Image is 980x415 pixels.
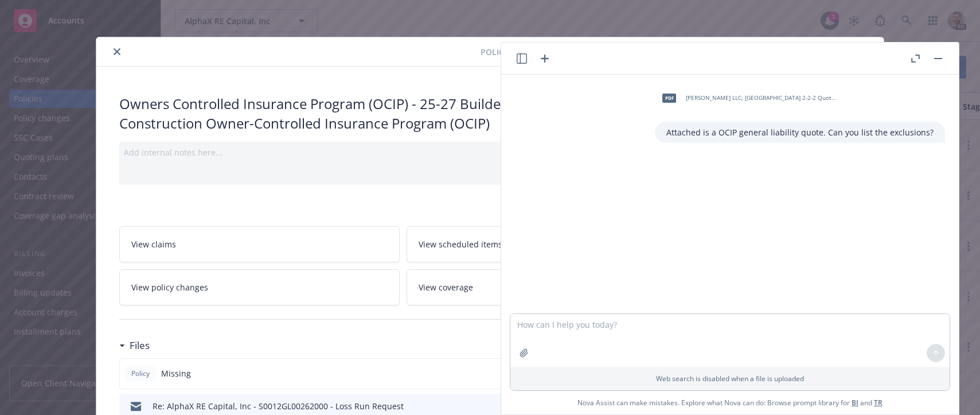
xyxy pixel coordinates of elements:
span: View claims [131,238,176,250]
span: View scheduled items [419,238,502,250]
h3: Files [130,338,150,353]
p: Web search is disabled when a file is uploaded [517,374,943,383]
span: Missing [161,367,191,379]
button: close [110,45,124,59]
p: Attached is a OCIP general liability quote. Can you list the exclusions? [666,126,934,138]
span: View policy changes [131,281,208,293]
a: View policy changes [119,269,400,305]
div: pdf[PERSON_NAME] LLC; [GEOGRAPHIC_DATA] 2-2-2 Quote.pdf [655,84,838,113]
span: View coverage [419,281,473,293]
div: Owners Controlled Insurance Program (OCIP) - 25-27 Builders Risk/ Course of Construction Owner-Co... [119,94,686,133]
a: View scheduled items [407,226,687,262]
span: Policy [129,369,152,379]
span: [PERSON_NAME] LLC; [GEOGRAPHIC_DATA] 2-2-2 Quote.pdf [686,94,836,102]
span: Policy [481,46,509,58]
div: Add internal notes here... [124,146,682,158]
span: Nova Assist can make mistakes. Explore what Nova can do: Browse prompt library for and [577,391,883,414]
div: Re: AlphaX RE Capital, Inc - S0012GL00262000 - Loss Run Request [153,400,404,412]
a: TR [874,398,883,408]
a: BI [852,398,858,408]
a: View coverage [407,269,687,305]
span: pdf [662,94,676,102]
div: Files [119,338,150,353]
a: View claims [119,226,400,262]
